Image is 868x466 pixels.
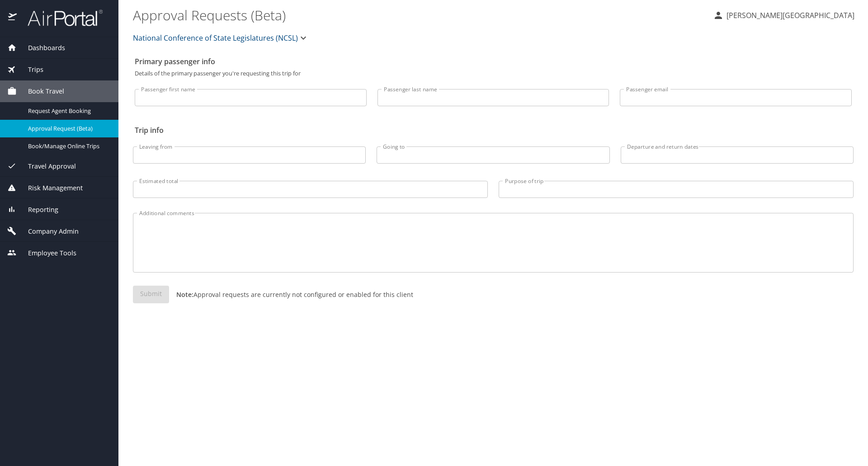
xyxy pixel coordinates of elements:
[28,142,108,151] span: Book/Manage Online Trips
[709,7,858,24] button: [PERSON_NAME][GEOGRAPHIC_DATA]
[17,248,76,258] span: Employee Tools
[17,161,76,171] span: Travel Approval
[17,226,79,236] span: Company Admin
[17,205,58,215] span: Reporting
[176,290,193,299] strong: Note:
[133,32,298,44] span: National Conference of State Legislatures (NCSL)
[129,29,312,47] button: National Conference of State Legislatures (NCSL)
[133,1,706,29] h1: Approval Requests (Beta)
[17,183,83,193] span: Risk Management
[135,123,852,137] h2: Trip info
[28,107,108,115] span: Request Agent Booking
[18,9,103,27] img: airportal-logo.png
[8,9,18,27] img: icon-airportal.png
[135,71,852,76] p: Details of the primary passenger you're requesting this trip for
[17,86,64,96] span: Book Travel
[169,290,413,299] p: Approval requests are currently not configured or enabled for this client
[28,124,108,133] span: Approval Request (Beta)
[17,65,43,75] span: Trips
[724,10,854,21] p: [PERSON_NAME][GEOGRAPHIC_DATA]
[135,54,852,69] h2: Primary passenger info
[17,43,65,53] span: Dashboards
